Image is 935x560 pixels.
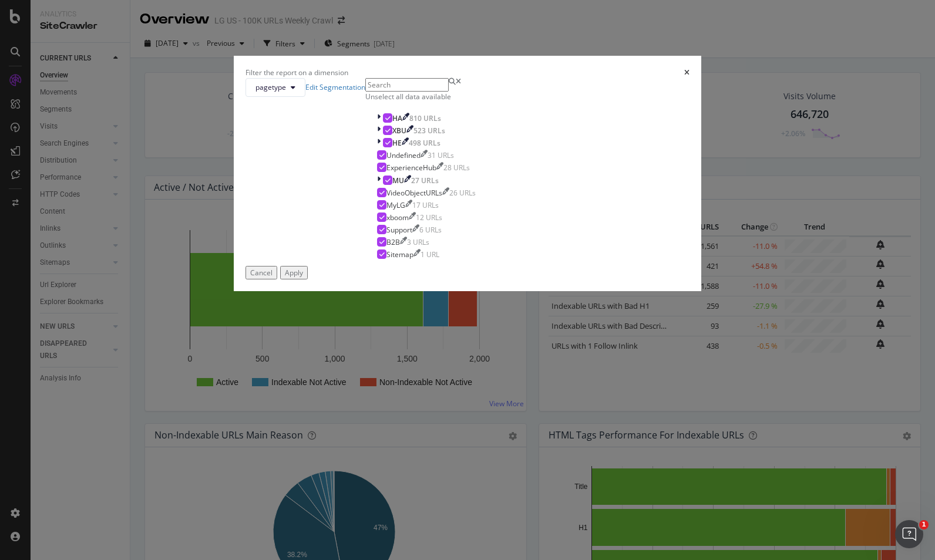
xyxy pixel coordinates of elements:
[255,82,286,92] span: pagetype
[409,138,440,148] div: 498 URLs
[250,268,273,278] div: Cancel
[409,113,441,123] div: 810 URLs
[245,68,348,77] div: Filter the report on a dimension
[449,188,476,198] div: 26 URLs
[280,266,308,279] button: Apply
[407,237,429,247] div: 3 URLs
[386,237,400,247] div: B2B
[392,138,402,148] div: HE
[392,113,402,123] div: HA
[421,249,439,259] div: 1 URL
[413,126,445,136] div: 523 URLs
[919,520,929,529] span: 1
[245,266,277,279] button: Cancel
[392,126,406,136] div: XBU
[234,56,701,291] div: modal
[412,200,439,210] div: 17 URLs
[419,225,442,235] div: 6 URLs
[386,212,409,222] div: xboom
[245,78,305,97] button: pagetype
[386,225,412,235] div: Support
[411,176,439,185] div: 27 URLs
[386,200,405,210] div: MyLG
[305,82,365,92] a: Edit Segmentation
[443,163,470,173] div: 28 URLs
[895,520,923,548] iframe: Intercom live chat
[386,188,442,198] div: VideoObjectURLs
[386,150,421,160] div: Undefined
[416,212,442,222] div: 12 URLs
[365,92,487,102] div: Unselect all data available
[392,176,404,185] div: MU
[386,163,436,173] div: ExperienceHub
[428,150,454,160] div: 31 URLs
[365,78,449,92] input: Search
[684,68,690,77] div: times
[285,268,303,278] div: Apply
[386,249,413,259] div: Sitemap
